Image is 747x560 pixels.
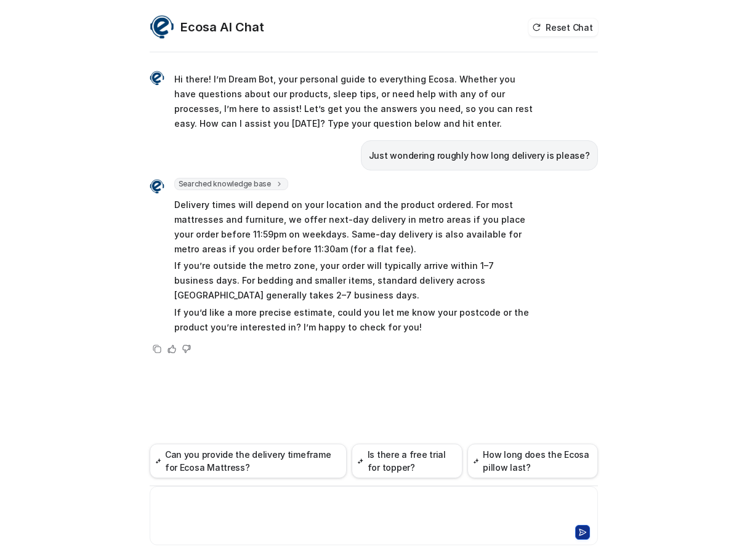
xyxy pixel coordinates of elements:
[174,198,535,257] p: Delivery times will depend on your location and the product ordered. For most mattresses and furn...
[352,444,462,478] button: Is there a free trial for topper?
[467,444,598,478] button: How long does the Ecosa pillow last?
[180,18,264,36] h2: Ecosa AI Chat
[174,305,535,335] p: If you’d like a more precise estimate, could you let me know your postcode or the product you’re ...
[150,444,347,478] button: Can you provide the delivery timeframe for Ecosa Mattress?
[150,179,164,194] img: Widget
[174,258,535,303] p: If you’re outside the metro zone, your order will typically arrive within 1–7 business days. For ...
[369,148,590,163] p: Just wondering roughly how long delivery is please?
[174,178,288,190] span: Searched knowledge base
[528,18,597,36] button: Reset Chat
[150,71,164,86] img: Widget
[150,15,174,39] img: Widget
[174,72,535,131] p: Hi there! I’m Dream Bot, your personal guide to everything Ecosa. Whether you have questions abou...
